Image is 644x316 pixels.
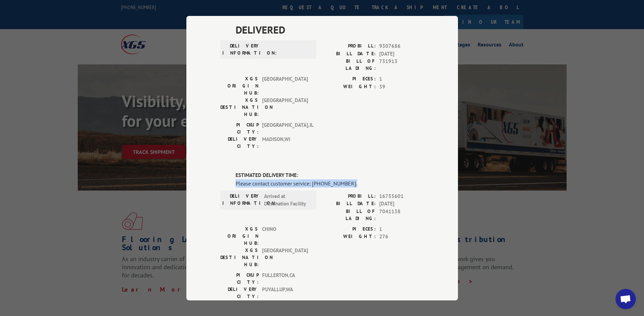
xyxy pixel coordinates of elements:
[379,50,424,58] span: [DATE]
[615,289,636,309] div: Open chat
[220,97,259,118] label: XGS DESTINATION HUB:
[220,285,259,300] label: DELIVERY CITY:
[262,285,308,300] span: PUYALLUP , WA
[322,50,376,58] label: BILL DATE:
[322,42,376,50] label: PROBILL:
[379,225,424,233] span: 1
[236,179,424,187] div: Please contact customer service: [PHONE_NUMBER].
[262,75,308,97] span: [GEOGRAPHIC_DATA]
[379,75,424,83] span: 1
[379,200,424,208] span: [DATE]
[322,192,376,200] label: PROBILL:
[236,22,424,37] span: DELIVERED
[379,233,424,241] span: 276
[322,75,376,83] label: PIECES:
[222,42,261,57] label: DELIVERY INFORMATION:
[322,208,376,222] label: BILL OF LADING:
[264,192,310,208] span: Arrived at Destination Facility
[379,42,424,50] span: 9307686
[220,246,259,268] label: XGS DESTINATION HUB:
[322,225,376,233] label: PIECES:
[262,271,308,285] span: FULLERTON , CA
[222,192,261,208] label: DELIVERY INFORMATION:
[220,136,259,150] label: DELIVERY CITY:
[236,172,424,179] label: ESTIMATED DELIVERY TIME:
[379,83,424,91] span: 39
[379,192,424,200] span: 16755601
[322,58,376,72] label: BILL OF LADING:
[322,233,376,241] label: WEIGHT:
[379,208,424,222] span: 7041138
[220,271,259,285] label: PICKUP CITY:
[262,225,308,246] span: CHINO
[262,136,308,150] span: MADISON , WI
[379,58,424,72] span: 731913
[322,83,376,91] label: WEIGHT:
[322,200,376,208] label: BILL DATE:
[220,121,259,136] label: PICKUP CITY:
[262,97,308,118] span: [GEOGRAPHIC_DATA]
[220,75,259,97] label: XGS ORIGIN HUB:
[262,121,308,136] span: [GEOGRAPHIC_DATA] , IL
[220,225,259,246] label: XGS ORIGIN HUB:
[262,246,308,268] span: [GEOGRAPHIC_DATA]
